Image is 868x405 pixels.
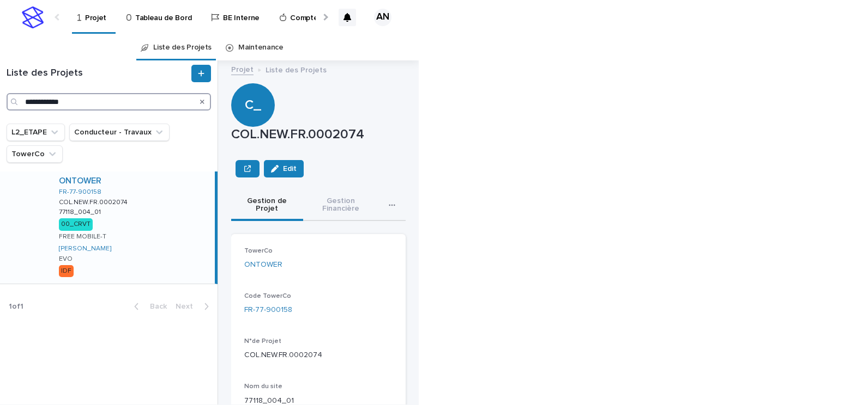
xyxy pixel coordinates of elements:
[244,248,273,254] span: TowerCo
[59,197,130,206] p: COL.NEW.FR.0002074
[22,7,44,28] img: stacker-logo-s-only.png
[264,160,304,177] button: Edit
[125,302,171,311] button: Back
[59,218,93,230] div: 00_CRVT
[153,35,212,60] a: Liste des Projets
[143,303,167,310] span: Back
[231,191,303,221] button: Gestion de Projet
[244,383,282,390] span: Nom du site
[244,293,291,299] span: Code TowerCo
[59,176,101,186] a: ONTOWER
[303,191,378,221] button: Gestion Financière
[171,302,218,311] button: Next
[59,188,101,196] a: FR-77-900158
[231,63,254,75] a: Projet
[244,259,282,271] a: ONTOWER
[7,67,189,79] h1: Liste des Projets
[244,304,292,316] a: FR-77-900158
[231,127,406,143] p: COL.NEW.FR.0002074
[59,206,103,216] p: 77118_004_01
[238,35,284,60] a: Maintenance
[7,93,211,111] input: Search
[59,255,73,263] p: EVO
[7,145,63,163] button: TowerCo
[176,303,200,310] span: Next
[266,63,327,75] p: Liste des Projets
[59,233,106,241] p: FREE MOBILE-T
[59,265,74,277] div: IDF
[69,124,170,141] button: Conducteur - Travaux
[283,165,297,173] span: Edit
[7,124,65,141] button: L2_ETAPE
[231,53,275,113] div: C_
[244,338,281,345] span: N°de Projet
[59,245,111,253] a: [PERSON_NAME]
[244,349,393,361] p: COL.NEW.FR.0002074
[374,9,391,26] div: AN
